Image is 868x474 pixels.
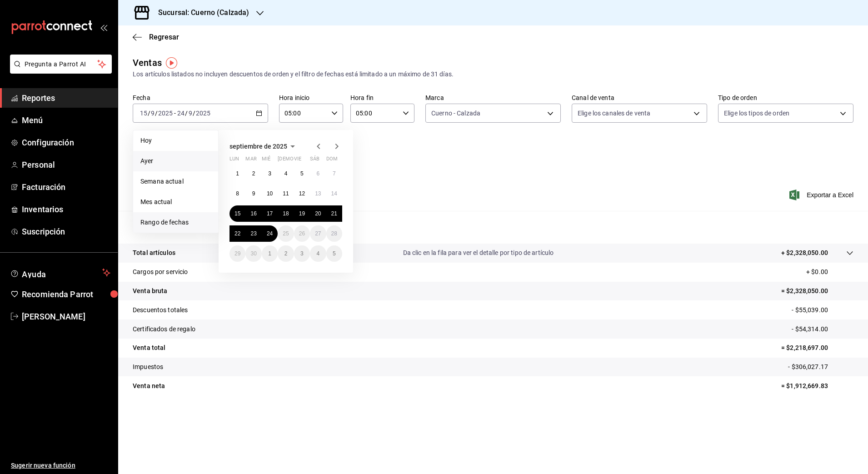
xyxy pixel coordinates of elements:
button: 30 de septiembre de 2025 [245,245,261,262]
input: ---- [195,110,211,117]
abbr: 7 de septiembre de 2025 [333,170,336,177]
abbr: lunes [229,156,239,165]
span: Hoy [140,136,211,145]
label: Canal de venta [572,95,707,101]
button: 5 de septiembre de 2025 [294,165,310,182]
p: Venta total [133,343,165,353]
abbr: 21 de septiembre de 2025 [331,210,337,217]
abbr: 29 de septiembre de 2025 [234,250,240,257]
abbr: 3 de octubre de 2025 [300,250,304,257]
span: Exportar a Excel [791,190,853,200]
abbr: 14 de septiembre de 2025 [331,190,337,197]
span: Rango de fechas [140,218,211,227]
span: Inventarios [22,203,110,215]
abbr: 5 de octubre de 2025 [333,250,336,257]
label: Marca [425,95,561,101]
button: 2 de octubre de 2025 [278,245,294,262]
div: Los artículos listados no incluyen descuentos de orden y el filtro de fechas está limitado a un m... [133,70,853,79]
span: Reportes [22,92,110,104]
abbr: 27 de septiembre de 2025 [315,230,321,237]
button: 14 de septiembre de 2025 [326,185,342,202]
p: Resumen [133,222,853,233]
button: Regresar [133,33,179,41]
abbr: 2 de septiembre de 2025 [252,170,255,177]
button: 20 de septiembre de 2025 [310,205,326,222]
span: Cuerno - Calzada [431,109,480,118]
abbr: 5 de septiembre de 2025 [300,170,304,177]
span: Configuración [22,136,110,149]
p: Certificados de regalo [133,324,195,334]
button: 18 de septiembre de 2025 [278,205,294,222]
abbr: 17 de septiembre de 2025 [267,210,273,217]
p: - $306,027.17 [788,362,853,372]
button: open_drawer_menu [100,24,107,31]
button: 15 de septiembre de 2025 [229,205,245,222]
button: 12 de septiembre de 2025 [294,185,310,202]
abbr: 18 de septiembre de 2025 [283,210,289,217]
button: 17 de septiembre de 2025 [262,205,278,222]
p: Total artículos [133,248,175,258]
abbr: 13 de septiembre de 2025 [315,190,321,197]
button: 7 de septiembre de 2025 [326,165,342,182]
span: Sugerir nueva función [11,461,110,470]
p: + $0.00 [806,267,853,277]
label: Hora fin [350,95,414,101]
button: 3 de septiembre de 2025 [262,165,278,182]
div: Ventas [133,56,162,70]
button: 24 de septiembre de 2025 [262,225,278,242]
span: Facturación [22,181,110,193]
button: Pregunta a Parrot AI [10,55,112,74]
input: -- [177,110,185,117]
span: Ayer [140,156,211,166]
label: Hora inicio [279,95,343,101]
button: 1 de octubre de 2025 [262,245,278,262]
span: Personal [22,159,110,171]
abbr: miércoles [262,156,270,165]
abbr: 4 de octubre de 2025 [316,250,319,257]
p: Cargos por servicio [133,267,188,277]
span: Menú [22,114,110,126]
input: -- [150,110,155,117]
abbr: 3 de septiembre de 2025 [268,170,271,177]
abbr: 22 de septiembre de 2025 [234,230,240,237]
abbr: 26 de septiembre de 2025 [299,230,305,237]
span: Recomienda Parrot [22,288,110,300]
button: 27 de septiembre de 2025 [310,225,326,242]
abbr: 25 de septiembre de 2025 [283,230,289,237]
button: 4 de septiembre de 2025 [278,165,294,182]
button: 21 de septiembre de 2025 [326,205,342,222]
button: 25 de septiembre de 2025 [278,225,294,242]
span: Semana actual [140,177,211,186]
span: Elige los canales de venta [578,109,650,118]
p: - $55,039.00 [792,305,853,315]
abbr: jueves [278,156,331,165]
abbr: 4 de septiembre de 2025 [284,170,288,177]
abbr: 24 de septiembre de 2025 [267,230,273,237]
button: 1 de septiembre de 2025 [229,165,245,182]
abbr: 23 de septiembre de 2025 [250,230,256,237]
abbr: 9 de septiembre de 2025 [252,190,255,197]
abbr: domingo [326,156,338,165]
abbr: viernes [294,156,301,165]
input: -- [188,110,193,117]
button: 29 de septiembre de 2025 [229,245,245,262]
p: Da clic en la fila para ver el detalle por tipo de artículo [403,248,554,258]
p: - $54,314.00 [792,324,853,334]
abbr: 28 de septiembre de 2025 [331,230,337,237]
button: 3 de octubre de 2025 [294,245,310,262]
label: Tipo de orden [718,95,853,101]
h3: Sucursal: Cuerno (Calzada) [151,7,249,18]
label: Fecha [133,95,268,101]
span: - [174,110,176,117]
span: Regresar [149,33,179,41]
abbr: 12 de septiembre de 2025 [299,190,305,197]
p: = $2,328,050.00 [781,286,853,296]
button: 22 de septiembre de 2025 [229,225,245,242]
abbr: 11 de septiembre de 2025 [283,190,289,197]
abbr: 6 de septiembre de 2025 [316,170,319,177]
button: 2 de septiembre de 2025 [245,165,261,182]
p: = $1,912,669.83 [781,381,853,391]
button: Tooltip marker [166,57,177,69]
span: / [155,110,158,117]
button: 28 de septiembre de 2025 [326,225,342,242]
